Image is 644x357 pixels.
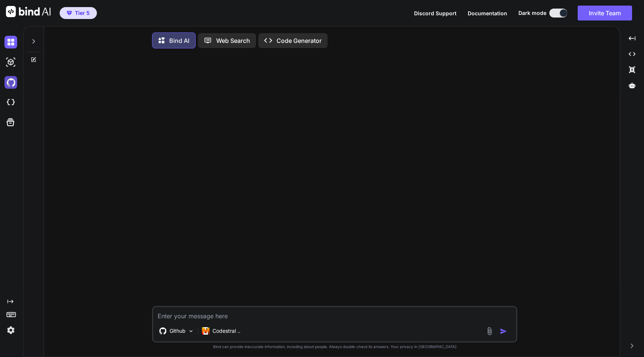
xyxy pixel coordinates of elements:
[216,36,250,45] p: Web Search
[60,7,97,19] button: premiumTier 5
[518,9,546,17] span: Dark mode
[170,327,186,335] p: Github
[277,36,322,45] p: Code Generator
[75,9,90,17] span: Tier 5
[4,324,17,337] img: settings
[188,328,194,334] img: Pick Models
[4,36,17,48] img: darkChat
[6,6,51,17] img: Bind AI
[500,328,507,335] img: icon
[152,344,517,350] p: Bind can provide inaccurate information, including about people. Always double-check its answers....
[414,9,457,17] button: Discord Support
[202,327,209,335] img: Codestral 25.01
[4,76,17,89] img: githubDark
[4,96,17,109] img: cloudideIcon
[468,10,507,16] span: Documentation
[212,327,240,335] p: Codestral ..
[169,36,189,45] p: Bind AI
[485,327,494,335] img: attachment
[578,6,632,20] button: Invite Team
[67,11,72,15] img: premium
[4,56,17,69] img: darkAi-studio
[414,10,457,16] span: Discord Support
[468,9,507,17] button: Documentation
